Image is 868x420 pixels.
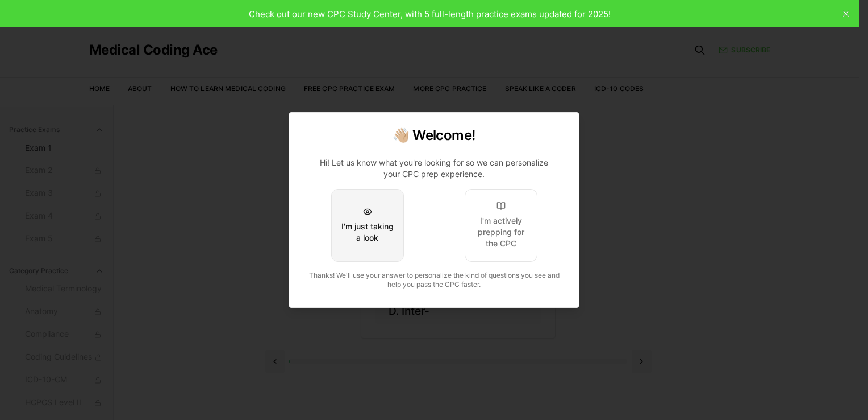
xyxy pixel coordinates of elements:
[474,215,528,249] div: I'm actively prepping for the CPC
[331,189,404,262] button: I'm just taking a look
[341,221,394,244] div: I'm just taking a look
[303,126,565,145] h2: 👋🏼 Welcome!
[309,271,560,289] span: Thanks! We'll use your answer to personalize the kind of questions you see and help you pass the ...
[312,157,556,180] p: Hi! Let us know what you're looking for so we can personalize your CPC prep experience.
[465,189,537,262] button: I'm actively prepping for the CPC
